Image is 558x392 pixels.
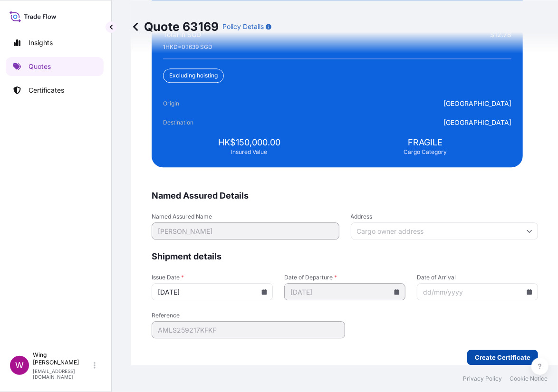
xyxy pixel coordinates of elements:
p: Create Certificate [475,353,530,362]
input: Cargo owner address [351,222,539,239]
span: Shipment details [152,251,538,262]
p: [EMAIL_ADDRESS][DOMAIN_NAME] [33,368,92,380]
p: Quotes [29,62,51,71]
p: Wing [PERSON_NAME] [33,351,92,366]
span: Cargo Category [404,148,447,156]
span: Address [351,213,539,220]
a: Cookie Notice [510,375,548,382]
input: dd/mm/yyyy [152,283,273,300]
span: [GEOGRAPHIC_DATA] [443,118,511,127]
a: Quotes [6,57,104,76]
span: Reference [152,312,345,319]
input: Your internal reference [152,321,345,338]
p: Certificates [29,86,64,95]
a: Privacy Policy [463,375,502,382]
input: dd/mm/yyyy [417,283,538,300]
p: Quote 63169 [131,19,219,34]
button: Create Certificate [467,350,538,365]
a: Insights [6,33,104,52]
span: Named Assured Details [152,190,538,201]
span: Date of Departure [284,274,405,281]
span: Origin [163,99,216,108]
span: [GEOGRAPHIC_DATA] [443,99,511,108]
span: Destination [163,118,216,127]
div: Excluding hoisting [163,68,224,83]
span: W [15,361,24,370]
input: dd/mm/yyyy [284,283,405,300]
span: HK$150,000.00 [218,137,280,148]
span: Named Assured Name [152,213,339,220]
span: Date of Arrival [417,274,538,281]
a: Certificates [6,81,104,100]
span: Insured Value [231,148,267,156]
p: Insights [29,38,53,48]
span: Issue Date [152,274,273,281]
p: Policy Details [222,22,264,31]
span: FRAGILE [408,137,443,148]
